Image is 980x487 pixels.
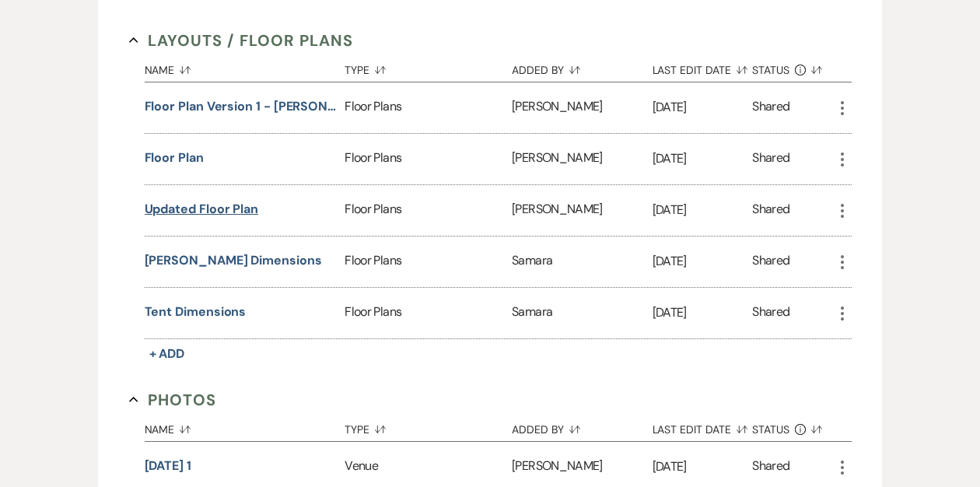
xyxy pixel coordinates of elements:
p: [DATE] [653,149,753,169]
button: Type [345,52,512,82]
button: Status [752,52,832,82]
div: Samara [512,288,652,338]
div: Shared [752,149,789,170]
button: Last Edit Date [653,412,753,441]
button: Floor Plan [145,149,204,167]
button: Layouts / Floor Plans [129,29,354,52]
div: [PERSON_NAME] [512,185,652,236]
div: [PERSON_NAME] [512,134,652,184]
button: Tent Dimensions [145,303,247,321]
div: Shared [752,303,789,324]
button: Status [752,412,832,441]
p: [DATE] [653,457,753,477]
span: Status [752,65,789,75]
p: [DATE] [653,97,753,117]
div: [PERSON_NAME] [512,82,652,133]
div: Samara [512,236,652,287]
button: Name [145,412,345,441]
button: Name [145,52,345,82]
button: Last Edit Date [653,52,753,82]
button: Floor Plan Version 1 - [PERSON_NAME] and Dougs Wedding [145,97,339,116]
button: [PERSON_NAME] Dimensions [145,251,322,270]
button: Added By [512,52,652,82]
span: Status [752,424,789,435]
div: Shared [752,251,789,272]
p: [DATE] [653,200,753,220]
p: [DATE] [653,303,753,323]
button: [DATE] 1 [145,457,191,475]
button: Photos [129,388,217,412]
button: + Add [145,343,190,365]
p: [DATE] [653,251,753,272]
div: Shared [752,457,789,478]
div: Floor Plans [345,236,512,287]
button: Type [345,412,512,441]
div: Shared [752,97,789,118]
div: Shared [752,200,789,221]
div: Floor Plans [345,185,512,236]
div: Floor Plans [345,82,512,133]
div: Floor Plans [345,134,512,184]
button: Updated Floor Plan [145,200,259,219]
span: + Add [149,345,185,362]
div: Floor Plans [345,288,512,338]
button: Added By [512,412,652,441]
